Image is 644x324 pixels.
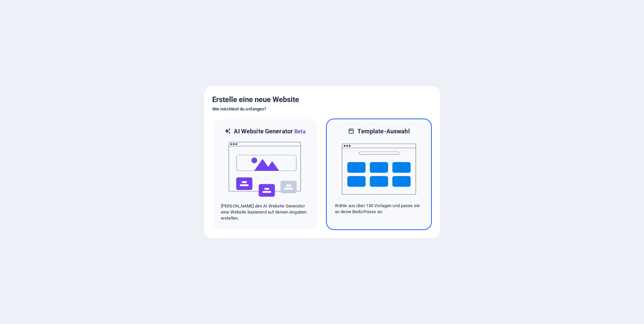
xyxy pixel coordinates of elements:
span: Beta [293,128,306,135]
div: AI Website GeneratorBetaai[PERSON_NAME] den AI Website Generator eine Website basierend auf deine... [212,119,318,230]
p: Wähle aus über 150 Vorlagen und passe sie an deine Bedürfnisse an. [335,203,423,215]
div: Template-AuswahlWähle aus über 150 Vorlagen und passe sie an deine Bedürfnisse an. [326,119,432,230]
h6: Template-Auswahl [357,127,410,135]
h5: Erstelle eine neue Website [212,94,432,105]
h6: AI Website Generator [234,127,305,136]
p: [PERSON_NAME] den AI Website Generator eine Website basierend auf deinen Angaben erstellen. [221,203,309,221]
img: ai [228,136,302,203]
h6: Wie möchtest du anfangen? [212,105,432,113]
